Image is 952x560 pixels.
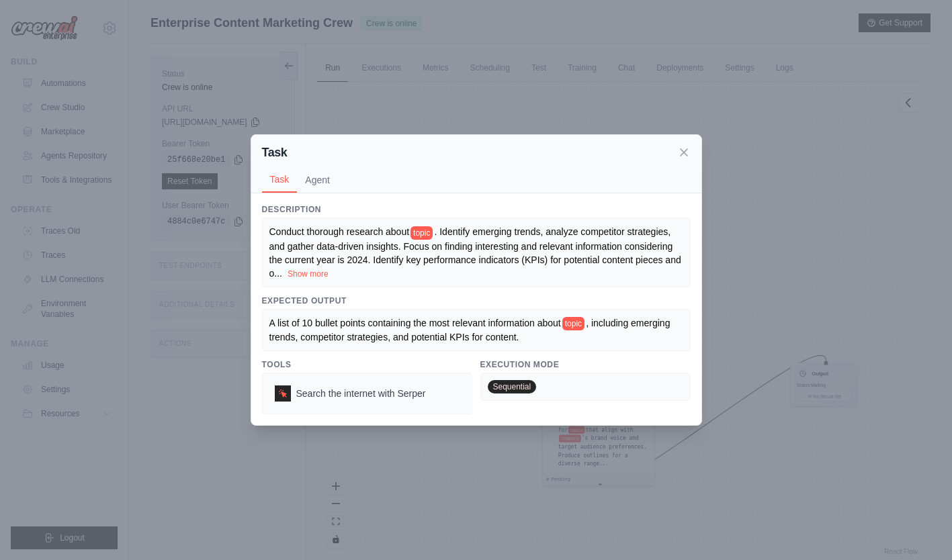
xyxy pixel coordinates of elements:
h3: Execution Mode [480,359,691,370]
span: topic [410,226,433,240]
h3: Tools [262,359,472,370]
h3: Expected Output [262,295,691,306]
span: Search the internet with Serper [296,387,426,400]
iframe: Chat Widget [885,496,952,560]
span: . Identify emerging trends, analyze competitor strategies, and gather data-driven insights. Focus... [269,226,681,278]
h3: Description [262,204,691,215]
span: A list of 10 bullet points containing the most relevant information about [269,318,561,328]
span: , including emerging trends, competitor strategies, and potential KPIs for content. [269,318,673,342]
button: Agent [297,167,338,193]
span: Sequential [488,380,537,393]
span: topic [562,317,585,330]
div: 聊天小组件 [885,496,952,560]
button: Show more [288,269,329,279]
div: ... [269,225,683,279]
span: Conduct thorough research about [269,226,410,237]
